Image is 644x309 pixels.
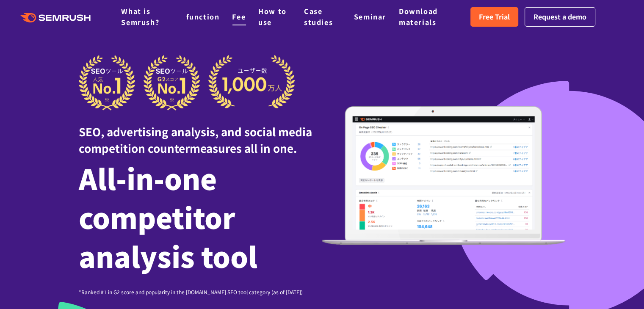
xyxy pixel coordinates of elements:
[399,6,438,27] a: Download materials
[79,124,312,156] font: SEO, advertising analysis, and social media competition countermeasures all in one.
[79,196,257,276] font: competitor analysis tool
[258,6,287,27] a: How to use
[470,7,518,27] a: Free Trial
[533,11,586,22] font: Request a demo
[121,6,159,27] a: What is Semrush?
[354,11,386,22] a: Seminar
[79,288,303,295] font: *Ranked #1 in G2 score and popularity in the [DOMAIN_NAME] SEO tool category (as of [DATE])
[525,7,595,27] a: Request a demo
[232,11,246,22] a: Fee
[479,11,510,22] font: Free Trial
[304,6,333,27] a: Case studies
[186,11,220,22] a: function
[79,157,217,198] font: All-in-one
